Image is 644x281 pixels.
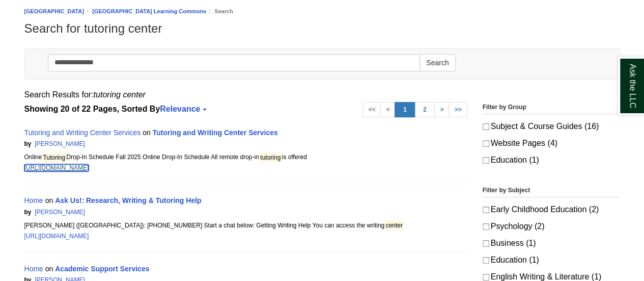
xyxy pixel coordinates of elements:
[35,209,85,216] a: [PERSON_NAME]
[24,7,620,16] nav: breadcrumb
[483,236,620,250] label: Business (1)
[483,202,620,217] label: Early Childhood Education (2)
[24,8,85,14] a: [GEOGRAPHIC_DATA]
[95,209,134,216] span: Search Score
[434,102,449,117] a: >
[483,257,489,264] input: Education (1)
[55,196,201,205] a: Ask Us!: Research, Writing & Tutoring Help
[143,129,151,137] span: on
[449,102,467,117] a: >>
[24,152,467,163] div: Online Drop-In Schedule Fall 2025 Online Drop-In Schedule All remote drop-in is offered
[87,140,93,147] span: |
[24,21,620,36] h1: Search for tutoring center
[362,102,381,117] a: <<
[45,196,53,205] span: on
[483,240,489,247] input: Business (1)
[362,102,467,117] ul: Search Pagination
[483,102,620,114] legend: Filter by Group
[483,207,489,213] input: Early Childhood Education (2)
[483,157,489,164] input: Education (1)
[395,102,415,117] a: 1
[259,152,282,162] mark: tutoring
[95,140,134,147] span: Search Score
[94,90,146,99] em: tutoring center
[92,8,206,14] a: [GEOGRAPHIC_DATA] Learning Commons
[419,54,455,71] button: Search
[87,209,93,216] span: |
[24,140,32,147] span: by
[24,129,141,137] a: Tutoring and Writing Center Services
[206,7,233,16] li: Search
[160,105,205,113] a: Relevance
[24,164,89,171] a: [URL][DOMAIN_NAME]
[87,209,149,216] span: 17.14
[380,102,395,117] a: <
[87,140,149,147] span: 43.08
[24,265,43,273] a: Home
[483,253,620,267] label: Education (1)
[483,140,489,147] input: Website Pages (4)
[483,119,620,134] label: Subject & Course Guides (16)
[24,233,89,240] a: [URL][DOMAIN_NAME]
[24,220,467,231] div: [PERSON_NAME] ([GEOGRAPHIC_DATA]): [PHONE_NUMBER] Start a chat below: Getting Writing Help You ca...
[414,102,435,117] a: 2
[483,185,620,197] legend: Filter by Subject
[483,136,620,150] label: Website Pages (4)
[35,140,85,147] a: [PERSON_NAME]
[24,196,43,205] a: Home
[483,123,489,130] input: Subject & Course Guides (16)
[45,265,53,273] span: on
[24,88,620,102] div: Search Results for:
[483,219,620,234] label: Psychology (2)
[483,153,620,167] label: Education (1)
[153,129,278,137] a: Tutoring and Writing Center Services
[384,220,404,230] mark: center
[42,152,66,162] mark: Tutoring
[24,209,32,216] span: by
[483,223,489,230] input: Psychology (2)
[483,274,489,280] input: English Writing & Literature (1)
[24,102,467,116] strong: Showing 20 of 22 Pages, Sorted By
[55,265,149,273] a: Academic Support Services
